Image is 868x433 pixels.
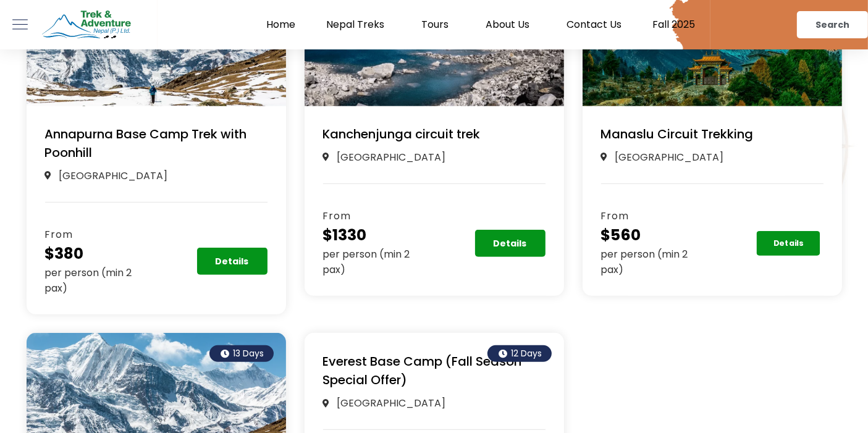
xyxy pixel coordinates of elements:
a: Home [251,19,311,31]
a: About Us [470,19,551,31]
h3: $560 [601,224,712,247]
span: Details [494,239,527,248]
h5: From [601,209,712,224]
span: [GEOGRAPHIC_DATA] [56,168,167,183]
span: Search [815,20,849,29]
a: Nepal Treks [311,19,406,31]
a: Fall 2025 [637,19,710,31]
span: per person (min 2 pax) [601,247,688,277]
span: per person (min 2 pax) [323,247,410,277]
a: Details [756,231,820,256]
span: Details [216,257,249,266]
span: Details [773,239,803,247]
nav: Menu [158,19,710,31]
h3: $1330 [323,224,434,247]
h5: From [323,209,434,224]
span: 13 Days [234,347,264,359]
span: [GEOGRAPHIC_DATA] [334,395,445,411]
img: Trek & Adventure Nepal [40,8,133,42]
h3: $380 [45,242,156,266]
a: Search [797,11,868,38]
a: Everest Base Camp (Fall Season Special Offer) [323,353,522,389]
span: [GEOGRAPHIC_DATA] [612,149,723,165]
a: Details [197,248,268,275]
span: [GEOGRAPHIC_DATA] [334,149,445,165]
a: Manaslu Circuit Trekking [601,125,754,143]
a: Contact Us [551,19,637,31]
a: Tours [406,19,470,31]
a: Annapurna Base Camp Trek with Poonhill [45,125,247,161]
a: Kanchenjunga circuit trek [323,125,481,143]
a: Details [475,230,546,257]
span: 12 Days [512,347,542,359]
span: per person (min 2 pax) [45,266,132,295]
h5: From [45,227,156,242]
